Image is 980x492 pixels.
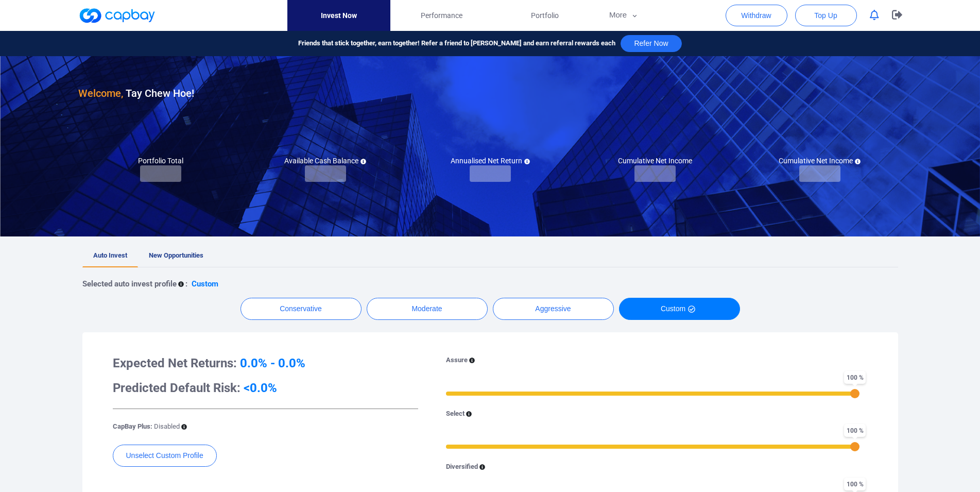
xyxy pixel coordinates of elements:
h3: Predicted Default Risk: [113,380,418,396]
h3: Expected Net Returns: [113,355,418,371]
p: Custom [192,278,218,290]
button: Refer Now [621,35,681,52]
button: Aggressive [493,298,614,320]
button: Unselect Custom Profile [113,445,217,467]
h3: Tay Chew Hoe ! [78,85,194,101]
h5: Annualised Net Return [451,156,530,165]
span: Disabled [154,422,180,430]
span: 100 % [844,371,866,384]
button: Conservative [240,298,362,320]
span: Top Up [814,10,837,21]
span: <0.0% [244,381,277,395]
button: Withdraw [726,5,787,26]
span: Welcome, [78,87,123,99]
h5: Portfolio Total [138,156,183,165]
span: 100 % [844,424,866,437]
p: Select [446,409,465,419]
span: Performance [421,10,462,21]
span: Portfolio [531,10,559,21]
h5: Available Cash Balance [284,156,366,165]
span: Auto Invest [93,251,127,259]
span: Friends that stick together, earn together! Refer a friend to [PERSON_NAME] and earn referral rew... [298,38,615,49]
span: 0.0% - 0.0% [240,356,305,370]
span: 100 % [844,478,866,490]
h5: Cumulative Net Income [618,156,692,165]
p: CapBay Plus: [113,421,180,432]
h5: Cumulative Net Income [779,156,861,165]
p: Selected auto invest profile [82,278,177,290]
button: Custom [619,298,740,320]
span: New Opportunities [149,251,203,259]
p: Assure [446,355,468,366]
p: : [185,278,187,290]
button: Moderate [367,298,488,320]
p: Diversified [446,462,478,472]
button: Top Up [795,5,857,26]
